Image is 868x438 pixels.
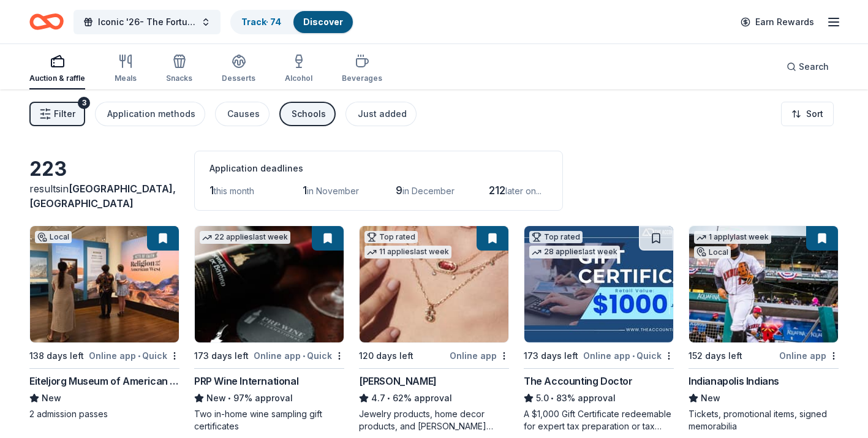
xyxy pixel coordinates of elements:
div: Just added [358,107,407,121]
div: 11 applies last week [364,246,451,259]
div: Eiteljorg Museum of American Indians and Western Art [29,374,179,388]
img: Image for PRP Wine International [195,226,344,342]
div: Online app [450,348,509,363]
button: Alcohol [285,49,312,89]
button: Sort [781,102,834,126]
div: 62% approval [359,391,509,406]
div: A $1,000 Gift Certificate redeemable for expert tax preparation or tax resolution services—recipi... [524,408,674,432]
span: Filter [54,107,75,121]
a: Image for PRP Wine International22 applieslast week173 days leftOnline app•QuickPRP Wine Internat... [194,225,344,432]
span: New [701,391,720,406]
div: Meals [115,74,137,83]
span: • [387,393,390,403]
button: Search [777,55,839,79]
span: • [138,351,140,361]
div: Two in-home wine sampling gift certificates [194,408,344,432]
div: Jewelry products, home decor products, and [PERSON_NAME] Gives Back event in-store or online (or ... [359,408,509,432]
div: 223 [29,157,179,181]
div: 120 days left [359,349,413,363]
div: Desserts [222,74,255,83]
span: 1 [209,184,214,197]
a: Image for The Accounting DoctorTop rated28 applieslast week173 days leftOnline app•QuickThe Accou... [524,225,674,432]
span: New [42,391,61,406]
span: 1 [303,184,307,197]
div: Local [35,231,72,243]
span: [GEOGRAPHIC_DATA], [GEOGRAPHIC_DATA] [29,183,176,210]
span: • [632,351,635,361]
a: Track· 74 [241,17,281,27]
div: Snacks [166,74,192,83]
span: • [228,393,231,403]
div: Auction & raffle [29,74,85,83]
a: Earn Rewards [733,11,821,33]
div: [PERSON_NAME] [359,374,437,388]
a: Image for Indianapolis Indians1 applylast weekLocal152 days leftOnline appIndianapolis IndiansNew... [689,225,839,432]
span: 9 [396,184,402,197]
div: Top rated [529,231,583,243]
a: Discover [303,17,343,27]
div: Online app [779,348,839,363]
div: Indianapolis Indians [689,374,779,388]
img: Image for Kendra Scott [360,226,508,342]
div: The Accounting Doctor [524,374,633,388]
span: 5.0 [536,391,549,406]
div: Tickets, promotional items, signed memorabilia [689,408,839,432]
img: Image for The Accounting Doctor [524,226,673,342]
div: Application methods [107,107,195,121]
div: 173 days left [194,349,249,363]
div: PRP Wine International [194,374,298,388]
span: Sort [806,107,823,121]
div: 173 days left [524,349,578,363]
button: Filter3 [29,102,85,126]
button: Beverages [342,49,382,89]
img: Image for Eiteljorg Museum of American Indians and Western Art [30,226,179,342]
a: Image for Kendra ScottTop rated11 applieslast week120 days leftOnline app[PERSON_NAME]4.7•62% app... [359,225,509,432]
div: Online app Quick [583,348,674,363]
div: Application deadlines [209,161,548,176]
div: Top rated [364,231,418,243]
a: Home [29,7,64,36]
button: Just added [345,102,417,126]
button: Meals [115,49,137,89]
button: Iconic '26- The Fortune Academy Presents the Roaring 20's [74,10,221,34]
button: Auction & raffle [29,49,85,89]
div: Causes [227,107,260,121]
div: 22 applies last week [200,231,290,244]
button: Schools [279,102,336,126]
a: Image for Eiteljorg Museum of American Indians and Western ArtLocal138 days leftOnline app•QuickE... [29,225,179,420]
button: Application methods [95,102,205,126]
img: Image for Indianapolis Indians [689,226,838,342]
span: Search [799,59,829,74]
button: Track· 74Discover [230,10,354,34]
button: Desserts [222,49,255,89]
div: Online app Quick [254,348,344,363]
span: in [29,183,176,210]
div: 97% approval [194,391,344,406]
span: in November [307,186,359,196]
span: • [551,393,554,403]
span: later on... [505,186,542,196]
span: 4.7 [371,391,385,406]
div: results [29,181,179,211]
span: • [303,351,305,361]
div: Schools [292,107,326,121]
span: 212 [489,184,505,197]
span: this month [214,186,254,196]
div: 138 days left [29,349,84,363]
div: Online app Quick [89,348,179,363]
span: New [206,391,226,406]
div: Alcohol [285,74,312,83]
div: 3 [78,97,90,109]
div: 83% approval [524,391,674,406]
span: in December [402,186,455,196]
div: Beverages [342,74,382,83]
span: Iconic '26- The Fortune Academy Presents the Roaring 20's [98,15,196,29]
div: Local [694,246,731,259]
button: Snacks [166,49,192,89]
div: 28 applies last week [529,246,620,259]
button: Causes [215,102,270,126]
div: 152 days left [689,349,742,363]
div: 2 admission passes [29,408,179,420]
div: 1 apply last week [694,231,771,244]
